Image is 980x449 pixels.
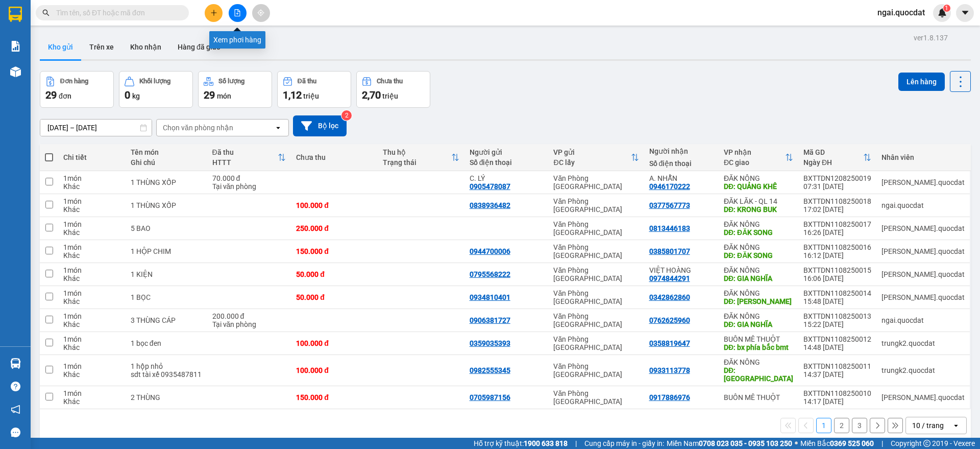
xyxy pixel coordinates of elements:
[63,205,120,214] div: Khác
[470,316,510,324] div: 0906381727
[198,71,272,108] button: Số lượng29món
[961,8,970,17] span: caret-down
[131,247,202,255] div: 1 HỘP CHIM
[724,205,793,214] div: DĐ: KRONG BUK
[63,251,120,259] div: Khác
[274,124,282,132] svg: open
[881,438,883,449] span: |
[553,197,639,214] div: Văn Phòng [GEOGRAPHIC_DATA]
[63,266,120,274] div: 1 món
[470,393,510,401] div: 0705987156
[575,438,577,449] span: |
[553,289,639,305] div: Văn Phòng [GEOGRAPHIC_DATA]
[649,159,714,168] div: Số điện thoại
[9,7,22,22] img: logo-vxr
[63,312,120,320] div: 1 món
[830,439,874,447] strong: 0369 525 060
[383,148,451,156] div: Thu hộ
[649,366,690,374] div: 0933113778
[131,370,202,379] div: sdt tài xế 0935487811
[803,274,871,282] div: 16:06 [DATE]
[649,266,714,274] div: VIỆT HOÀNG
[341,110,352,121] sup: 2
[210,9,217,16] span: plus
[283,89,302,101] span: 1,12
[217,92,231,100] span: món
[724,393,793,401] div: BUÔN MÊ THUỘT
[803,343,871,351] div: 14:48 [DATE]
[60,78,88,85] div: Đơn hàng
[667,438,792,449] span: Miền Nam
[11,382,20,391] span: question-circle
[131,178,202,186] div: 1 THÙNG XỐP
[169,35,229,59] button: Hàng đã giao
[470,339,510,347] div: 0359035393
[296,224,373,232] div: 250.000 đ
[881,178,965,186] div: simon.quocdat
[470,293,510,301] div: 0934810401
[881,201,965,209] div: ngai.quocdat
[724,335,793,343] div: BUÔN MÊ THUỘT
[205,4,223,22] button: plus
[945,5,948,12] span: 1
[131,224,202,232] div: 5 BAO
[257,9,264,16] span: aim
[303,92,319,100] span: triệu
[40,120,152,136] input: Select a date range.
[881,293,965,301] div: simon.quocdat
[852,418,867,433] button: 3
[212,182,286,191] div: Tại văn phòng
[524,439,568,447] strong: 1900 633 818
[803,297,871,305] div: 15:48 [DATE]
[378,144,464,171] th: Toggle SortBy
[803,289,871,297] div: BXTTDN1108250014
[63,243,120,251] div: 1 món
[470,247,510,255] div: 0944700006
[881,247,965,255] div: simon.quocdat
[122,35,169,59] button: Kho nhận
[63,335,120,343] div: 1 món
[131,158,202,167] div: Ghi chú
[803,251,871,259] div: 16:12 [DATE]
[914,32,948,43] div: ver 1.8.137
[229,4,247,22] button: file-add
[42,9,50,16] span: search
[724,320,793,328] div: DĐ: GIA NGHĨA
[470,270,510,278] div: 0795568222
[474,438,568,449] span: Hỗ trợ kỹ thuật:
[470,148,544,156] div: Người gửi
[63,362,120,370] div: 1 món
[724,297,793,305] div: DĐ: NAM ĐÀ
[724,148,785,156] div: VP nhận
[881,366,965,374] div: trungk2.quocdat
[724,158,785,167] div: ĐC giao
[724,366,793,383] div: DĐ: KIẾN ĐỨC
[63,220,120,228] div: 1 món
[212,174,286,182] div: 70.000 đ
[803,220,871,228] div: BXTTDN1108250017
[553,174,639,191] div: Văn Phòng [GEOGRAPHIC_DATA]
[803,266,871,274] div: BXTTDN1108250015
[834,418,849,433] button: 2
[209,31,265,49] div: Xem phơi hàng
[724,228,793,237] div: DĐ: ĐĂK SONG
[584,438,664,449] span: Cung cấp máy in - giấy in:
[724,274,793,282] div: DĐ: GIA NGHĨA
[553,335,639,351] div: Văn Phòng [GEOGRAPHIC_DATA]
[63,297,120,305] div: Khác
[803,320,871,328] div: 15:22 [DATE]
[803,312,871,320] div: BXTTDN1108250013
[63,389,120,397] div: 1 món
[119,71,193,108] button: Khối lượng0kg
[803,182,871,191] div: 07:31 [DATE]
[218,78,244,85] div: Số lượng
[912,420,944,431] div: 10 / trang
[649,174,714,182] div: A. NHẪN
[207,144,291,171] th: Toggle SortBy
[881,393,965,401] div: simon.quocdat
[553,158,630,167] div: ĐC lấy
[938,8,947,17] img: icon-new-feature
[470,201,510,209] div: 0838936482
[132,92,140,100] span: kg
[296,247,373,255] div: 150.000 đ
